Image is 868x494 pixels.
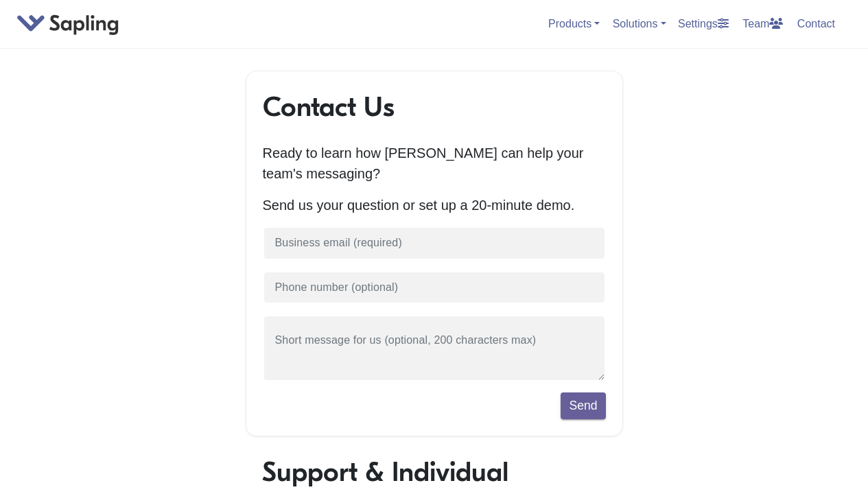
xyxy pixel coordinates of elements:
[263,195,606,215] p: Send us your question or set up a 20-minute demo.
[263,226,606,260] input: Business email (required)
[263,91,606,123] h1: Contact Us
[263,143,606,184] p: Ready to learn how [PERSON_NAME] can help your team's messaging?
[792,12,841,35] a: Contact
[613,18,666,30] a: Solutions
[737,12,788,35] a: Team
[561,392,605,419] button: Send
[548,18,600,30] a: Products
[672,12,734,35] a: Settings
[263,271,606,305] input: Phone number (optional)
